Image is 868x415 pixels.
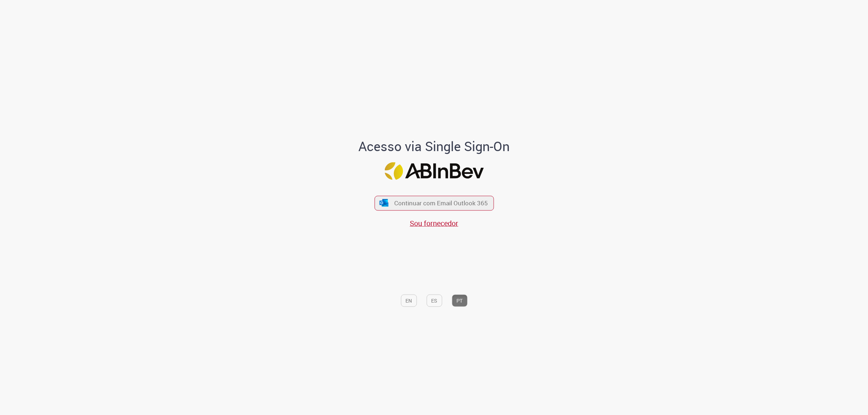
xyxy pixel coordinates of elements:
[334,139,535,154] h1: Acesso via Single Sign-On
[452,294,467,307] button: PT
[374,196,494,210] button: ícone Azure/Microsoft 360 Continuar com Email Outlook 365
[401,294,417,307] button: EN
[410,218,458,228] a: Sou fornecedor
[426,294,442,307] button: ES
[379,199,389,207] img: ícone Azure/Microsoft 360
[394,199,488,207] span: Continuar com Email Outlook 365
[384,162,484,180] img: Logo ABInBev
